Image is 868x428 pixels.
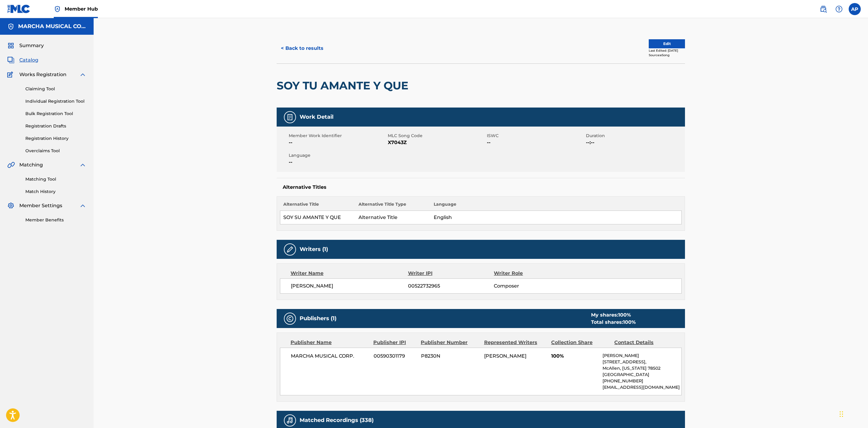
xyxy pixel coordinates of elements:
[840,405,843,423] div: Arrastrar
[7,161,15,169] img: Matching
[291,270,408,277] div: Writer Name
[494,270,572,277] div: Writer Role
[18,23,86,30] h5: MARCHA MUSICAL CORP.
[19,42,44,49] span: Summary
[25,111,86,117] a: Bulk Registration Tool
[603,372,681,378] p: [GEOGRAPHIC_DATA]
[849,3,861,15] div: User Menu
[373,339,416,346] div: Publisher IPI
[286,114,294,121] img: Work Detail
[7,56,38,64] a: CatalogCatalog
[484,353,526,359] span: [PERSON_NAME]
[835,5,843,13] img: help
[421,339,479,346] div: Publisher Number
[838,399,868,428] iframe: Chat Widget
[289,152,386,159] span: Language
[817,3,829,15] a: Public Search
[289,139,386,146] span: --
[614,339,673,346] div: Contact Details
[551,352,598,360] span: 100%
[7,23,14,30] img: Accounts
[7,202,14,209] img: Member Settings
[591,319,636,326] div: Total shares:
[19,56,38,64] span: Catalog
[603,359,681,365] p: [STREET_ADDRESS],
[484,339,547,346] div: Represented Writers
[25,188,86,195] a: Match History
[25,98,86,105] a: Individual Registration Tool
[408,282,494,290] span: 00522732965
[25,123,86,129] a: Registration Drafts
[603,365,681,372] p: McAllen, [US_STATE] 78502
[388,133,485,139] span: MLC Song Code
[79,202,86,209] img: expand
[487,139,584,146] span: --
[300,114,333,121] h5: Work Detail
[277,41,328,56] button: < Back to results
[65,5,98,12] span: Member Hub
[19,202,62,209] span: Member Settings
[25,86,86,92] a: Claiming Tool
[603,378,681,384] p: [PHONE_NUMBER]
[300,315,336,322] h5: Publishers (1)
[851,303,868,352] iframe: Resource Center
[79,161,86,169] img: expand
[603,384,681,391] p: [EMAIL_ADDRESS][DOMAIN_NAME]
[833,3,845,15] div: Help
[7,71,15,78] img: Works Registration
[289,159,386,166] span: --
[25,217,86,223] a: Member Benefits
[431,201,682,211] th: Language
[374,352,416,360] span: 00590301179
[283,184,679,190] h5: Alternative Titles
[586,133,683,139] span: Duration
[421,352,480,360] span: P8230N
[286,315,294,322] img: Publishers
[355,201,431,211] th: Alternative Title Type
[649,53,685,57] div: Source: eSong
[623,319,636,325] span: 100 %
[618,312,631,318] span: 100 %
[408,270,494,277] div: Writer IPI
[300,417,374,424] h5: Matched Recordings (338)
[54,5,61,13] img: Top Rightsholder
[603,352,681,359] p: [PERSON_NAME]
[286,417,294,424] img: Matched Recordings
[838,399,868,428] div: Widget de chat
[7,56,14,64] img: Catalog
[649,48,685,53] div: Last Edited: [DATE]
[551,339,610,346] div: Collection Share
[300,246,328,253] h5: Writers (1)
[291,339,369,346] div: Publisher Name
[277,79,411,92] h2: SOY TU AMANTE Y QUE
[19,161,43,169] span: Matching
[586,139,683,146] span: --:--
[7,42,14,49] img: Summary
[355,211,431,224] td: Alternative Title
[7,42,44,49] a: SummarySummary
[79,71,86,78] img: expand
[289,133,386,139] span: Member Work Identifier
[19,71,66,78] span: Works Registration
[7,5,31,13] img: MLC Logo
[286,246,294,253] img: Writers
[25,135,86,142] a: Registration History
[591,311,636,319] div: My shares:
[487,133,584,139] span: ISWC
[280,201,355,211] th: Alternative Title
[291,282,408,290] span: [PERSON_NAME]
[25,148,86,154] a: Overclaims Tool
[280,211,355,224] td: SOY SU AMANTE Y QUE
[431,211,682,224] td: English
[25,176,86,182] a: Matching Tool
[820,5,827,13] img: search
[649,39,685,48] button: Edit
[388,139,485,146] span: X7043Z
[494,282,572,290] span: Composer
[291,352,369,360] span: MARCHA MUSICAL CORP.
